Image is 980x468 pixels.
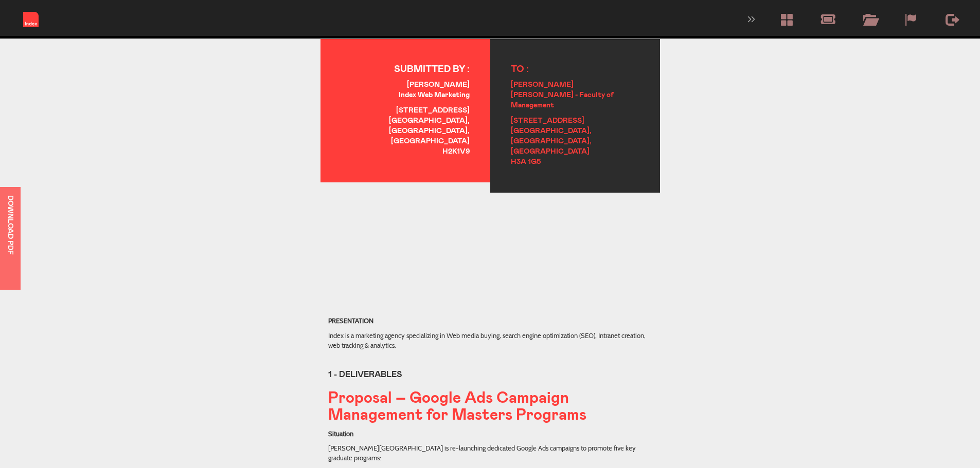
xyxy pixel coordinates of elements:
p: [STREET_ADDRESS] [GEOGRAPHIC_DATA], [GEOGRAPHIC_DATA], [GEOGRAPHIC_DATA] H3A 1G5 [511,116,639,167]
strong: 1 - DELIVERABLES [328,370,402,379]
p: [PERSON_NAME][GEOGRAPHIC_DATA] is re-launching dedicated Google Ads campaigns to promote five key... [328,443,652,462]
h4: TO : [511,65,639,75]
p: [STREET_ADDRESS] [GEOGRAPHIC_DATA], [GEOGRAPHIC_DATA], [GEOGRAPHIC_DATA] H2K1V9 [341,105,470,157]
strong: [PERSON_NAME] Index Web Marketing [399,81,470,99]
p: Index is a marketing agency specializing in Web media buying, search engine optimization (SEO), I... [328,331,652,350]
img: iwm-logo-2018.png [23,12,39,27]
strong: [PERSON_NAME] [PERSON_NAME] - Faculty of Management [511,81,614,109]
h2: Proposal – Google Ads Campaign Management for Masters Programs [328,390,652,424]
strong: Situation [328,429,353,438]
b: PRESENTATION [328,316,373,325]
h4: SUBMITTED BY : [341,65,470,75]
